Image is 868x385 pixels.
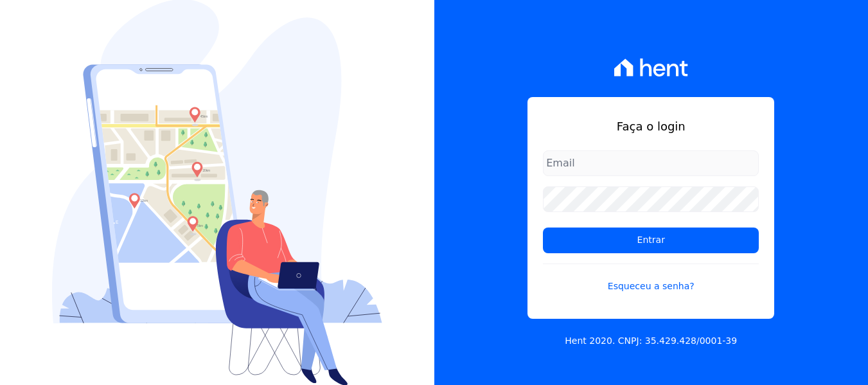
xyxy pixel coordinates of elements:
input: Email [543,150,759,176]
h1: Faça o login [543,118,759,135]
a: Esqueceu a senha? [543,264,759,293]
input: Entrar [543,228,759,253]
p: Hent 2020. CNPJ: 35.429.428/0001-39 [565,334,737,348]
